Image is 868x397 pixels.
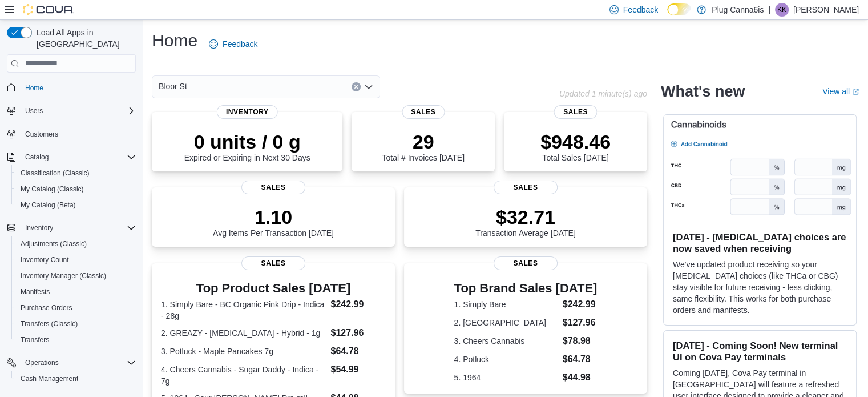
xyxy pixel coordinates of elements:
[563,298,597,311] dd: $242.99
[25,83,43,93] span: Home
[213,206,334,238] div: Avg Items Per Transaction [DATE]
[21,255,69,264] span: Inventory Count
[673,340,847,363] h3: [DATE] - Coming Soon! New terminal UI on Cova Pay terminals
[777,3,786,17] span: KK
[16,317,136,331] span: Transfers (Classic)
[16,285,136,299] span: Manifests
[25,223,53,232] span: Inventory
[540,130,611,153] p: $948.46
[822,87,859,96] a: View allExternal link
[712,3,764,17] p: Plug Canna6is
[382,130,464,153] p: 29
[11,181,140,197] button: My Catalog (Classic)
[11,284,140,300] button: Manifests
[25,106,43,115] span: Users
[16,198,80,212] a: My Catalog (Beta)
[16,269,136,283] span: Inventory Manager (Classic)
[213,206,334,228] p: 1.10
[563,352,597,366] dd: $64.78
[16,253,74,267] a: Inventory Count
[161,364,326,387] dt: 4. Cheers Cannabis - Sugar Daddy - Indica - 7g
[563,316,597,330] dd: $127.96
[11,300,140,316] button: Purchase Orders
[16,237,91,251] a: Adjustments (Classic)
[23,4,74,15] img: Cova
[21,287,50,296] span: Manifests
[25,358,59,367] span: Operations
[11,197,140,213] button: My Catalog (Beta)
[21,356,136,370] span: Operations
[11,332,140,348] button: Transfers
[21,150,136,164] span: Catalog
[21,127,136,141] span: Customers
[21,81,136,95] span: Home
[2,126,140,142] button: Customers
[494,181,558,194] span: Sales
[21,185,84,194] span: My Catalog (Classic)
[152,29,197,52] h1: Home
[241,256,305,270] span: Sales
[559,89,647,98] p: Updated 1 minute(s) ago
[16,333,54,347] a: Transfers
[667,15,668,16] span: Dark Mode
[21,221,58,235] button: Inventory
[16,372,136,386] span: Cash Management
[21,81,48,95] a: Home
[16,317,82,331] a: Transfers (Classic)
[159,79,187,93] span: Bloor St
[16,166,94,180] a: Classification (Classic)
[623,4,658,15] span: Feedback
[184,130,310,153] p: 0 units / 0 g
[21,127,63,141] a: Customers
[563,334,597,348] dd: $78.98
[223,38,257,50] span: Feedback
[16,253,136,267] span: Inventory Count
[21,150,53,164] button: Catalog
[16,237,136,251] span: Adjustments (Classic)
[204,33,262,55] a: Feedback
[21,104,136,118] span: Users
[330,326,385,340] dd: $127.96
[16,285,54,299] a: Manifests
[563,371,597,384] dd: $44.98
[16,301,77,315] a: Purchase Orders
[673,231,847,254] h3: [DATE] - [MEDICAL_DATA] choices are now saved when receiving
[2,355,140,371] button: Operations
[161,299,326,322] dt: 1. Simply Bare - BC Organic Pink Drip - Indica - 28g
[11,316,140,332] button: Transfers (Classic)
[11,165,140,181] button: Classification (Classic)
[454,317,558,328] dt: 2. [GEOGRAPHIC_DATA]
[21,356,63,370] button: Operations
[475,206,576,238] div: Transaction Average [DATE]
[2,149,140,165] button: Catalog
[2,103,140,119] button: Users
[540,130,611,162] div: Total Sales [DATE]
[673,259,847,316] p: We've updated product receiving so your [MEDICAL_DATA] choices (like THCa or CBG) stay visible fo...
[454,372,558,383] dt: 5. 1964
[475,206,576,228] p: $32.71
[11,371,140,387] button: Cash Management
[330,344,385,358] dd: $64.78
[16,198,136,212] span: My Catalog (Beta)
[21,200,76,210] span: My Catalog (Beta)
[454,354,558,365] dt: 4. Potluck
[554,105,597,119] span: Sales
[2,79,140,96] button: Home
[454,282,597,295] h3: Top Brand Sales [DATE]
[184,130,310,162] div: Expired or Expiring in Next 30 Days
[364,82,373,91] button: Open list of options
[21,271,106,280] span: Inventory Manager (Classic)
[217,105,278,119] span: Inventory
[21,319,78,328] span: Transfers (Classic)
[161,346,326,357] dt: 3. Potluck - Maple Pancakes 7g
[161,282,386,295] h3: Top Product Sales [DATE]
[16,182,136,196] span: My Catalog (Classic)
[16,372,83,386] a: Cash Management
[11,236,140,252] button: Adjustments (Classic)
[454,299,558,310] dt: 1. Simply Bare
[32,27,136,50] span: Load All Apps in [GEOGRAPHIC_DATA]
[402,105,445,119] span: Sales
[793,3,859,17] p: [PERSON_NAME]
[16,301,136,315] span: Purchase Orders
[21,335,49,344] span: Transfers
